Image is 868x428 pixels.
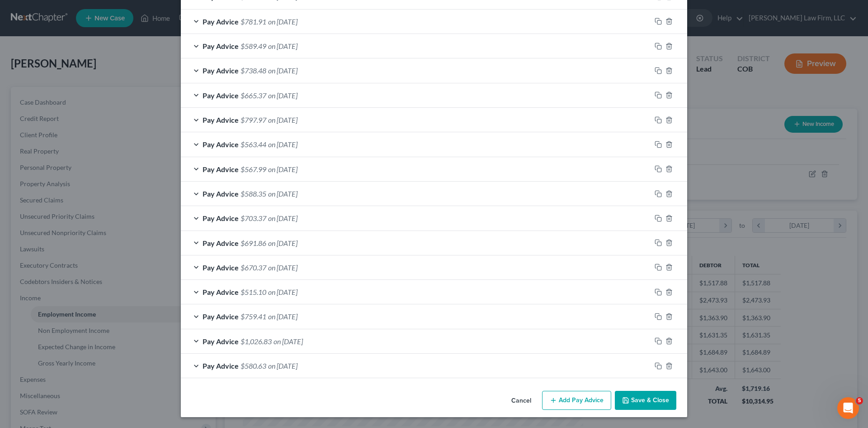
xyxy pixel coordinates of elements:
span: on [DATE] [268,288,297,296]
span: Pay Advice [203,337,239,346]
button: Add Pay Advice [542,391,611,410]
span: $567.99 [241,165,266,173]
button: Cancel [504,392,538,410]
span: Pay Advice [203,115,239,124]
span: Pay Advice [203,288,239,296]
span: on [DATE] [268,91,297,100]
span: $738.48 [241,66,266,75]
span: on [DATE] [268,17,297,26]
span: on [DATE] [268,140,297,149]
span: Pay Advice [203,239,239,247]
span: on [DATE] [268,42,297,50]
span: $1,026.83 [241,337,272,346]
span: Pay Advice [203,91,239,100]
span: $703.37 [241,214,266,222]
span: $759.41 [241,312,266,321]
span: Pay Advice [203,214,239,222]
span: $691.86 [241,239,266,247]
span: on [DATE] [268,214,297,222]
span: on [DATE] [268,312,297,321]
span: on [DATE] [268,361,297,370]
span: $588.35 [241,189,266,198]
span: $580.63 [241,361,266,370]
span: Pay Advice [203,312,239,321]
span: on [DATE] [268,165,297,173]
span: Pay Advice [203,140,239,149]
span: $670.37 [241,263,266,272]
span: $515.10 [241,288,266,296]
span: $797.97 [241,115,266,124]
span: on [DATE] [268,263,297,272]
span: 5 [856,397,863,404]
button: Save & Close [615,391,676,410]
span: $589.49 [241,42,266,50]
span: Pay Advice [203,263,239,272]
iframe: Intercom live chat [837,397,859,419]
span: Pay Advice [203,42,239,50]
span: on [DATE] [268,189,297,198]
span: Pay Advice [203,361,239,370]
span: on [DATE] [268,66,297,75]
span: $563.44 [241,140,266,149]
span: Pay Advice [203,66,239,75]
span: $665.37 [241,91,266,100]
span: Pay Advice [203,17,239,26]
span: Pay Advice [203,165,239,173]
span: on [DATE] [268,239,297,247]
span: $781.91 [241,17,266,26]
span: on [DATE] [268,115,297,124]
span: on [DATE] [274,337,303,346]
span: Pay Advice [203,189,239,198]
